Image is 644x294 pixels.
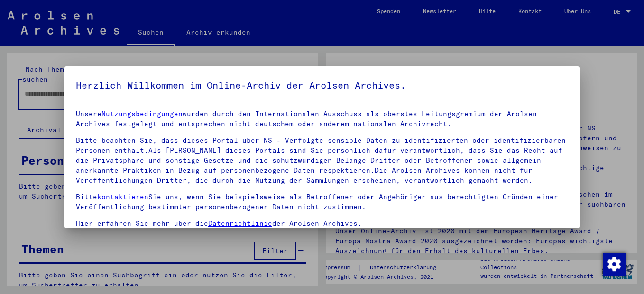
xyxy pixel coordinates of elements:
h5: Herzlich Willkommen im Online-Archiv der Arolsen Archives. [76,78,568,93]
a: Nutzungsbedingungen [101,110,183,118]
img: Zustimmung ändern [603,253,626,276]
p: Unsere wurden durch den Internationalen Ausschuss als oberstes Leitungsgremium der Arolsen Archiv... [76,109,568,129]
a: Datenrichtlinie [208,219,272,228]
a: kontaktieren [97,193,148,201]
p: Bitte beachten Sie, dass dieses Portal über NS - Verfolgte sensible Daten zu identifizierten oder... [76,136,568,185]
p: Bitte Sie uns, wenn Sie beispielsweise als Betroffener oder Angehöriger aus berechtigten Gründen ... [76,192,568,212]
p: Hier erfahren Sie mehr über die der Arolsen Archives. [76,219,568,229]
